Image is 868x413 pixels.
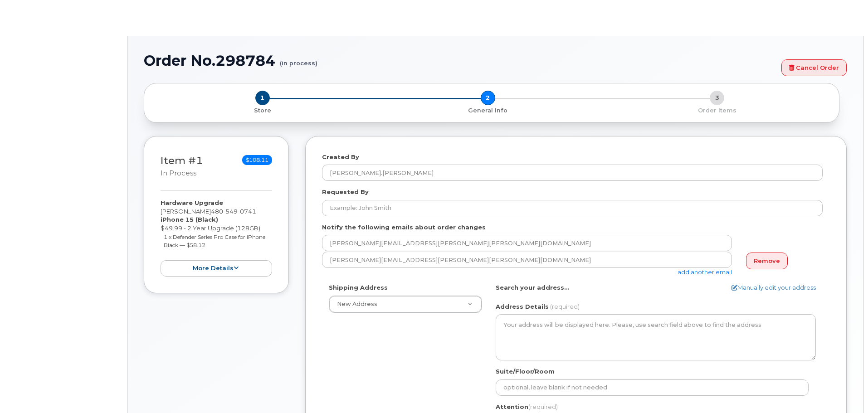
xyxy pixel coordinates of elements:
input: Example: john@appleseed.com [322,252,732,268]
a: Manually edit your address [731,283,816,292]
a: add another email [678,268,732,276]
input: optional, leave blank if not needed [496,379,809,396]
strong: iPhone 15 (Black) [161,216,218,223]
label: Shipping Address [329,283,388,292]
a: Remove [746,253,788,269]
span: 480 [211,208,256,215]
p: Store [155,107,370,115]
span: $108.11 [242,155,272,165]
label: Created By [322,153,359,161]
span: (required) [550,303,580,310]
h3: Item #1 [161,155,203,178]
small: 1 x Defender Series Pro Case for iPhone Black — $58.12 [164,233,265,249]
label: Notify the following emails about order changes [322,223,486,232]
input: Example: John Smith [322,200,823,216]
h1: Order No.298784 [144,53,777,68]
span: (required) [528,403,558,410]
label: Address Details [496,302,549,311]
input: Example: john@appleseed.com [322,235,732,251]
label: Requested By [322,188,369,196]
div: [PERSON_NAME] $49.99 - 2 Year Upgrade (128GB) [161,199,272,277]
span: 1 [255,91,270,105]
span: 0741 [238,208,256,215]
label: Suite/Floor/Room [496,367,555,376]
a: Cancel Order [781,59,847,76]
span: New Address [337,301,377,307]
small: in process [161,169,196,177]
strong: Hardware Upgrade [161,199,223,206]
a: New Address [329,296,482,312]
a: 1 Store [151,105,373,115]
span: 549 [223,208,238,215]
small: (in process) [280,53,317,67]
label: Attention [496,403,558,411]
label: Search your address... [496,283,570,292]
button: more details [161,260,272,277]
